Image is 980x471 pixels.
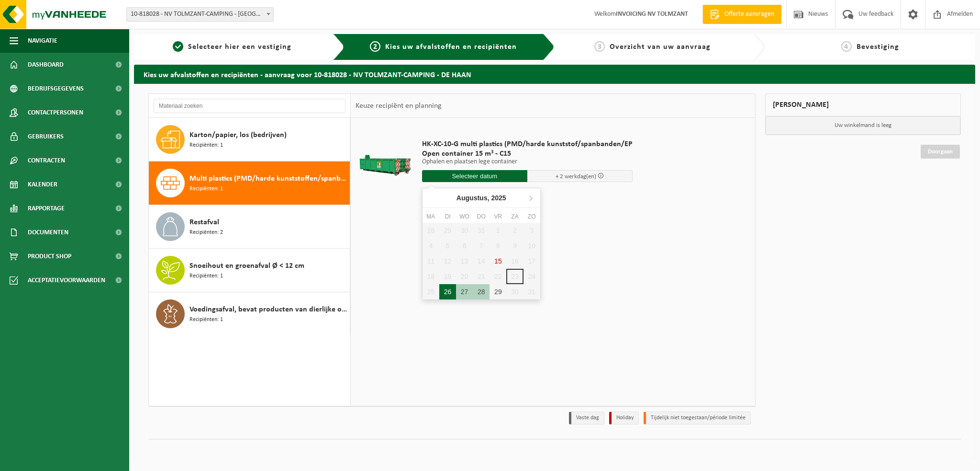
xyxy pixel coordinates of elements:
span: 1 [173,41,183,52]
span: + 2 werkdag(en) [556,173,596,180]
span: Overzicht van uw aanvraag [610,43,711,51]
div: 27 [456,284,473,299]
span: Snoeihout en groenafval Ø < 12 cm [189,260,304,272]
button: Voedingsafval, bevat producten van dierlijke oorsprong, gemengde verpakking (exclusief glas), cat... [149,292,350,335]
div: [PERSON_NAME] [765,93,961,116]
a: 1Selecteer hier een vestiging [139,41,325,53]
span: Recipiënten: 2 [189,228,223,237]
span: Gebruikers [28,125,64,149]
span: Bedrijfsgegevens [28,77,84,101]
div: 28 [473,284,490,299]
div: vr [490,212,506,221]
span: HK-XC-10-G multi plastics (PMD/harde kunststof/spanbanden/EP [422,139,633,149]
div: ma [423,212,439,221]
h2: Kies uw afvalstoffen en recipiënten - aanvraag voor 10-818028 - NV TOLMZANT-CAMPING - DE HAAN [134,65,975,83]
div: do [473,212,490,221]
span: Voedingsafval, bevat producten van dierlijke oorsprong, gemengde verpakking (exclusief glas), cat... [189,304,347,315]
div: za [506,212,523,221]
span: Recipiënten: 1 [189,272,223,281]
input: Selecteer datum [422,170,527,182]
li: Tijdelijk niet toegestaan/période limitée [644,412,751,425]
span: Kies uw afvalstoffen en recipiënten [385,43,517,51]
span: Contactpersonen [28,101,83,125]
span: Karton/papier, los (bedrijven) [189,129,287,141]
span: Product Shop [28,244,71,268]
span: Kalender [28,172,57,196]
div: 26 [439,284,456,299]
li: Holiday [609,412,639,425]
p: Ophalen en plaatsen lege container [422,159,633,165]
span: Open container 15 m³ - C15 [422,149,633,159]
strong: INVOICING NV TOLMZANT [616,11,688,18]
div: 29 [490,284,506,299]
span: Rapportage [28,196,65,220]
p: Uw winkelmand is leeg [766,116,961,135]
span: 10-818028 - NV TOLMZANT-CAMPING - DE HAAN [127,8,273,21]
i: 2025 [491,195,506,201]
span: Contracten [28,149,65,172]
button: Multi plastics (PMD/harde kunststoffen/spanbanden/EPS/folie naturel/folie gemengd) Recipiënten: 1 [149,161,350,205]
span: Bevestiging [857,43,899,51]
span: Multi plastics (PMD/harde kunststoffen/spanbanden/EPS/folie naturel/folie gemengd) [189,173,347,184]
a: Doorgaan [921,145,960,159]
button: Snoeihout en groenafval Ø < 12 cm Recipiënten: 1 [149,249,350,292]
button: Restafval Recipiënten: 2 [149,205,350,249]
span: Selecteer hier een vestiging [188,43,291,51]
div: Keuze recipiënt en planning [351,94,446,118]
div: di [439,212,456,221]
span: 2 [370,41,380,52]
div: zo [523,212,540,221]
div: Augustus, [453,190,510,206]
span: Dashboard [28,53,64,77]
span: Navigatie [28,29,57,53]
span: Acceptatievoorwaarden [28,268,105,292]
span: 3 [594,41,605,52]
span: 10-818028 - NV TOLMZANT-CAMPING - DE HAAN [126,7,274,22]
span: Recipiënten: 1 [189,184,223,194]
div: wo [456,212,473,221]
span: Restafval [189,217,219,228]
a: Offerte aanvragen [702,5,781,24]
span: Documenten [28,220,68,244]
span: 4 [841,41,852,52]
span: Recipiënten: 1 [189,141,223,150]
span: Offerte aanvragen [722,10,777,19]
span: Recipiënten: 1 [189,315,223,324]
input: Materiaal zoeken [154,99,345,113]
button: Karton/papier, los (bedrijven) Recipiënten: 1 [149,118,350,161]
li: Vaste dag [569,412,604,425]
